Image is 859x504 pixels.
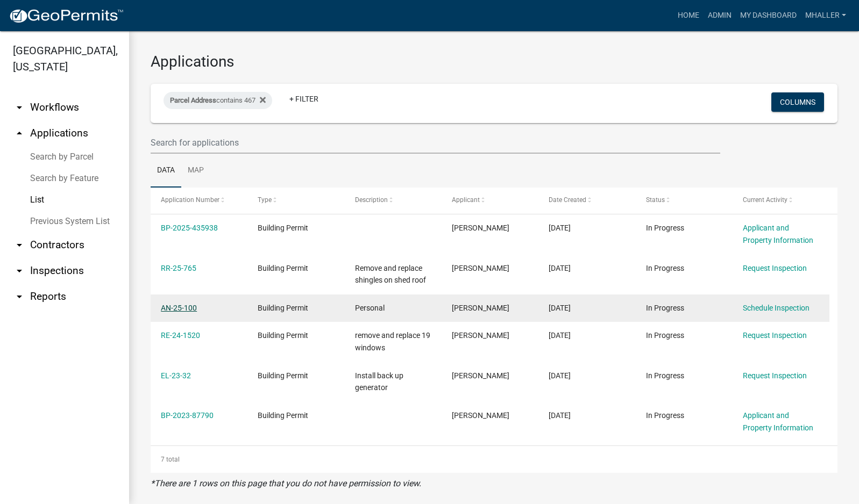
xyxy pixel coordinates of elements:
datatable-header-cell: Type [247,188,344,213]
a: Schedule Inspection [743,304,810,312]
span: Applicant [452,196,480,204]
button: Columns [771,92,824,112]
a: + Filter [281,89,327,109]
span: Building Permit [258,304,308,312]
span: In Progress [646,224,684,232]
a: Request Inspection [743,371,807,380]
datatable-header-cell: Status [635,188,732,213]
a: Request Inspection [743,331,807,340]
span: In Progress [646,411,684,420]
a: BP-2025-435938 [161,224,218,232]
span: Tracy Thompson [452,371,509,380]
span: Description [355,196,388,204]
span: In Progress [646,264,684,272]
span: Parcel Address [170,96,216,104]
span: In Progress [646,371,684,380]
a: My Dashboard [736,5,801,26]
a: Admin [704,5,736,26]
span: 01/18/2023 [549,371,571,380]
datatable-header-cell: Description [345,188,442,213]
span: Status [646,196,665,204]
span: Building Permit [258,371,308,380]
datatable-header-cell: Current Activity [733,188,829,213]
span: 06/14/2025 [549,224,571,232]
a: AN-25-100 [161,304,197,312]
span: 05/13/2025 [549,264,571,272]
span: 01/17/2023 [549,411,571,420]
a: Data [151,154,181,188]
span: Type [258,196,272,204]
span: In Progress [646,331,684,340]
a: mhaller [801,5,850,26]
datatable-header-cell: Application Number [151,188,247,213]
input: Search for applications [151,132,720,154]
span: Date Created [549,196,586,204]
span: Tom Jalovecky [452,304,509,312]
i: arrow_drop_down [13,101,26,114]
span: Jeff Wesolowski [452,264,509,272]
a: RR-25-765 [161,264,196,272]
span: 08/14/2024 [549,331,571,340]
div: contains 467 [164,92,272,109]
i: arrow_drop_down [13,239,26,251]
span: In Progress [646,304,684,312]
span: 01/28/2025 [549,304,571,312]
span: Building Permit [258,411,308,420]
span: Building Permit [258,264,308,272]
span: Personal [355,304,385,312]
span: Remove and replace shingles on shed roof [355,264,426,285]
span: Install back up generator [355,371,403,392]
a: Home [673,5,704,26]
a: Applicant and Property Information [743,411,813,432]
a: RE-24-1520 [161,331,200,340]
i: arrow_drop_down [13,264,26,277]
a: EL-23-32 [161,371,191,380]
span: Tracy Thompson [452,411,509,420]
span: Building Permit [258,224,308,232]
span: Building Permit [258,331,308,340]
h3: Applications [151,53,837,71]
span: remove and replace 19 windows [355,331,430,352]
datatable-header-cell: Date Created [538,188,635,213]
a: BP-2023-87790 [161,411,214,420]
i: arrow_drop_up [13,127,26,140]
i: arrow_drop_down [13,290,26,303]
span: Application Number [161,196,219,204]
datatable-header-cell: Applicant [442,188,538,213]
span: Current Activity [743,196,787,204]
a: Request Inspection [743,264,807,272]
span: Tom Jalovecky [452,224,509,232]
a: Applicant and Property Information [743,224,813,244]
i: *There are 1 rows on this page that you do not have permission to view. [151,478,421,488]
span: Tracy Thompson [452,331,509,340]
div: 7 total [151,446,837,473]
